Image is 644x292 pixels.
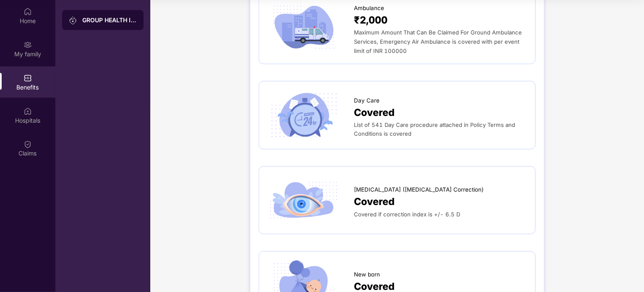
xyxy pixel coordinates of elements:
[267,175,340,226] img: icon
[354,186,484,195] span: [MEDICAL_DATA] ([MEDICAL_DATA] Correction)
[354,96,380,105] span: Day Care
[24,41,32,49] img: svg+xml;base64,PHN2ZyB3aWR0aD0iMjAiIGhlaWdodD0iMjAiIHZpZXdCb3g9IjAgMCAyMCAyMCIgZmlsbD0ibm9uZSIgeG...
[24,140,32,149] img: svg+xml;base64,PHN2ZyBpZD0iQ2xhaW0iIHhtbG5zPSJodHRwOi8vd3d3LnczLm9yZy8yMDAwL3N2ZyIgd2lkdGg9IjIwIi...
[24,74,32,82] img: svg+xml;base64,PHN2ZyBpZD0iQmVuZWZpdHMiIHhtbG5zPSJodHRwOi8vd3d3LnczLm9yZy8yMDAwL3N2ZyIgd2lkdGg9Ij...
[267,90,340,140] img: icon
[69,16,77,25] img: svg+xml;base64,PHN2ZyB3aWR0aD0iMjAiIGhlaWdodD0iMjAiIHZpZXdCb3g9IjAgMCAyMCAyMCIgZmlsbD0ibm9uZSIgeG...
[354,13,387,28] span: ₹2,000
[354,121,515,137] span: List of 541 Day Care procedure attached in Policy Terms and Conditions is covered
[267,2,340,53] img: icon
[354,271,380,279] span: New born
[354,29,522,54] span: Maximum Amount That Can Be Claimed For Ground Ambulance Services, Emergency Air Ambulance is cove...
[24,107,32,116] img: svg+xml;base64,PHN2ZyBpZD0iSG9zcGl0YWxzIiB4bWxucz0iaHR0cDovL3d3dy53My5vcmcvMjAwMC9zdmciIHdpZHRoPS...
[354,4,384,13] span: Ambulance
[354,195,395,210] span: Covered
[354,105,395,121] span: Covered
[24,8,32,16] img: svg+xml;base64,PHN2ZyBpZD0iSG9tZSIgeG1sbnM9Imh0dHA6Ly93d3cudzMub3JnLzIwMDAvc3ZnIiB3aWR0aD0iMjAiIG...
[82,16,137,24] div: GROUP HEALTH INSURANCE
[354,211,460,218] span: Covered if correction index is +/­- 6.5 D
